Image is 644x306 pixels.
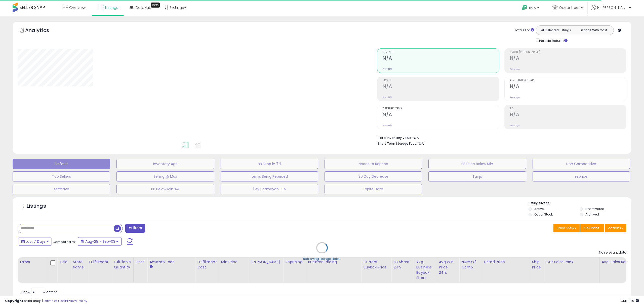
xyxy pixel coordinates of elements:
[510,96,520,99] small: Prev: N/A
[383,112,499,118] h2: N/A
[514,28,534,33] div: Totals For
[383,96,392,99] small: Prev: N/A
[116,171,214,181] button: Selling @ Max
[325,159,422,169] button: Needs to Reprice
[116,159,214,169] button: Inventory Age
[597,5,627,10] span: Hi [PERSON_NAME]
[428,171,526,181] button: Tanju
[378,136,412,140] b: Total Inventory Value:
[378,141,417,146] b: Short Term Storage Fees:
[383,83,499,90] h2: N/A
[13,171,110,181] button: Top Sellers
[383,68,392,71] small: Prev: N/A
[510,107,626,110] span: ROI
[5,298,23,303] strong: Copyright
[510,112,626,118] h2: N/A
[591,5,631,16] a: Hi [PERSON_NAME]
[378,134,623,140] li: N/A
[5,299,87,303] div: seller snap | |
[529,6,536,10] span: Help
[510,68,520,71] small: Prev: N/A
[383,55,499,62] h2: N/A
[383,107,499,110] span: Ordered Items
[116,184,214,194] button: BB Below Min %4
[510,55,626,62] h2: N/A
[510,83,626,90] h2: N/A
[418,141,424,146] span: N/A
[105,5,118,10] span: Listings
[13,184,110,194] button: sermaye
[221,184,318,194] button: 1 Ay Satmayan FBA
[383,51,499,54] span: Revenue
[510,79,626,82] span: Avg. Buybox Share
[383,124,392,127] small: Prev: N/A
[537,27,575,34] button: All Selected Listings
[521,5,528,11] i: Get Help
[533,159,630,169] button: Non Competitive
[151,3,160,8] div: Tooltip anchor
[533,171,630,181] button: reprice
[303,257,341,261] div: Retrieving listings data..
[510,51,626,54] span: Profit [PERSON_NAME]
[69,5,86,10] span: Overview
[221,171,318,181] button: Items Being Repriced
[325,171,422,181] button: 30 Day Decrease
[518,1,544,16] a: Help
[136,5,151,10] span: DataHub
[559,5,579,10] span: Oceantree.
[532,38,574,43] div: Include Returns
[575,27,612,34] button: Listings With Cost
[325,184,422,194] button: Expire Date
[428,159,526,169] button: BB Price Below Min
[510,124,520,127] small: Prev: N/A
[383,79,499,82] span: Profit
[13,159,110,169] button: Default
[25,27,59,35] h5: Analytics
[221,159,318,169] button: BB Drop in 7d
